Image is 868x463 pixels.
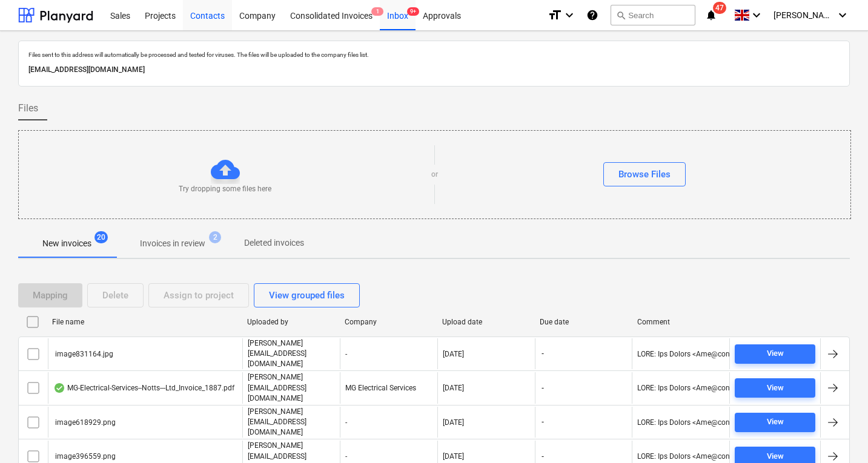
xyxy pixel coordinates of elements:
[269,287,345,303] div: View grouped files
[53,383,65,393] div: OCR finished
[248,372,335,403] p: [PERSON_NAME][EMAIL_ADDRESS][DOMAIN_NAME]
[247,318,335,326] div: Uploaded by
[616,10,626,20] span: search
[637,318,725,326] div: Comment
[443,384,464,392] div: [DATE]
[713,2,726,14] span: 47
[767,347,784,361] div: View
[28,64,840,76] p: [EMAIL_ADDRESS][DOMAIN_NAME]
[767,415,784,429] div: View
[28,51,840,59] p: Files sent to this address will automatically be processed and tested for viruses. The files will...
[209,231,221,243] span: 2
[749,8,764,22] i: keyboard_arrow_down
[407,7,419,16] span: 9+
[540,349,545,359] span: -
[244,237,304,249] p: Deleted invoices
[735,378,815,398] button: View
[548,8,562,22] i: format_size
[431,169,438,180] p: or
[767,381,784,395] div: View
[140,237,205,250] p: Invoices in review
[540,318,628,326] div: Due date
[735,413,815,432] button: View
[53,350,113,358] div: image831164.jpg
[94,231,108,243] span: 20
[443,350,464,358] div: [DATE]
[611,5,695,25] button: Search
[340,407,437,438] div: -
[42,237,91,250] p: New invoices
[603,162,686,186] button: Browse Files
[53,418,116,427] div: image618929.png
[248,338,335,369] p: [PERSON_NAME][EMAIL_ADDRESS][DOMAIN_NAME]
[18,101,38,116] span: Files
[774,10,834,20] span: [PERSON_NAME]
[340,372,437,403] div: MG Electrical Services
[53,452,116,461] div: image396559.png
[371,7,383,16] span: 1
[618,166,671,182] div: Browse Files
[52,318,237,326] div: File name
[705,8,717,22] i: notifications
[540,452,545,462] span: -
[807,405,868,463] iframe: Chat Widget
[345,318,432,326] div: Company
[443,418,464,427] div: [DATE]
[340,338,437,369] div: -
[540,383,545,393] span: -
[53,383,234,393] div: MG-Electrical-Services--Notts---Ltd_Invoice_1887.pdf
[586,8,598,22] i: Knowledge base
[248,407,335,438] p: [PERSON_NAME][EMAIL_ADDRESS][DOMAIN_NAME]
[540,417,545,427] span: -
[443,452,464,461] div: [DATE]
[562,8,577,22] i: keyboard_arrow_down
[18,130,851,219] div: Try dropping some files hereorBrowse Files
[442,318,530,326] div: Upload date
[179,184,271,194] p: Try dropping some files here
[835,8,850,22] i: keyboard_arrow_down
[735,344,815,364] button: View
[254,283,360,307] button: View grouped files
